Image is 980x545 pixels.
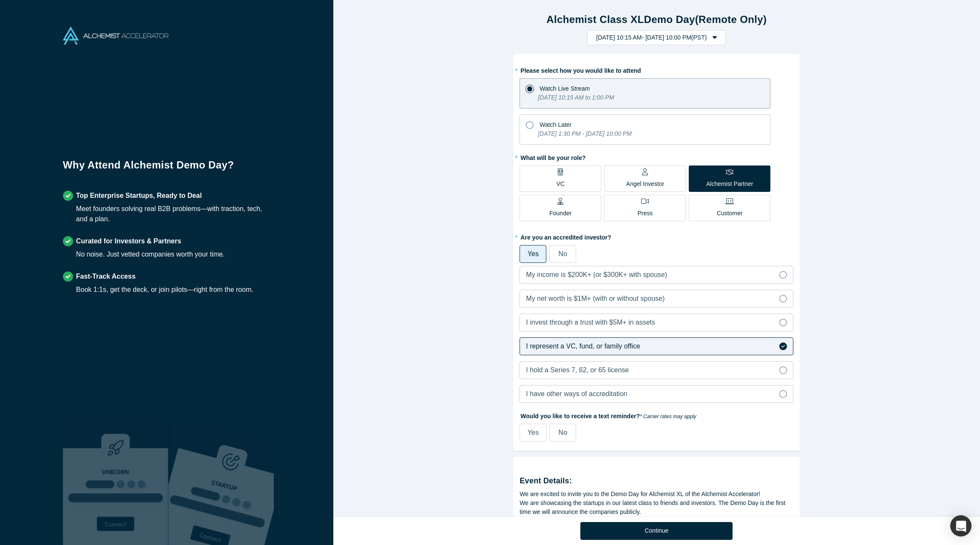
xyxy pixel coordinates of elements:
[63,419,168,545] img: Robust Technologies
[549,209,571,218] p: Founder
[63,157,270,179] h1: Why Attend Alchemist Demo Day?
[580,522,733,540] button: Continue
[526,390,627,397] span: I have other ways of accreditation
[540,85,590,92] span: Watch Live Stream
[559,429,567,436] span: No
[526,271,667,278] span: My income is $200K+ (or $300K+ with spouse)
[526,319,655,326] span: I invest through a trust with $5M+ in assets
[526,295,665,302] span: My net worth is $1M+ (with or without spouse)
[520,409,793,421] label: Would you like to receive a text reminder?
[76,192,202,199] strong: Top Enterprise Startups, Ready to Deal
[76,273,136,280] strong: Fast-Track Access
[520,490,793,499] div: We are excited to invite you to the Demo Day for Alchemist XL of the Alchemist Accelerator!
[520,63,793,75] label: Please select how you would like to attend
[520,151,793,163] label: What will be your role?
[528,429,539,436] span: Yes
[637,209,653,218] p: Press
[76,249,225,260] div: No noise. Just vetted companies worth your time.
[520,499,793,516] div: We are showcasing the startups in our latest class to friends and investors. The Demo Day is the ...
[526,366,629,374] span: I hold a Series 7, 62, or 65 license
[540,121,571,128] span: Watch Later
[168,419,274,545] img: Prism AI
[559,250,567,257] span: No
[520,477,572,485] strong: Event Details:
[520,230,793,242] label: Are you an accredited investor?
[63,27,168,45] img: Alchemist Accelerator Logo
[626,180,665,188] p: Angel Investor
[526,342,640,350] span: I represent a VC, fund, or family office
[538,94,614,101] i: [DATE] 10:15 AM to 1:00 PM
[76,285,253,295] div: Book 1:1s, get the deck, or join pilots—right from the room.
[557,180,565,188] p: VC
[640,414,696,419] em: * Carrier rates may apply
[717,209,743,218] p: Customer
[538,130,631,137] i: [DATE] 1:30 PM - [DATE] 10:00 PM
[546,14,767,25] strong: Alchemist Class XL Demo Day (Remote Only)
[587,30,726,45] button: [DATE] 10:15 AM- [DATE] 10:00 PM(PST)
[706,180,753,188] p: Alchemist Partner
[76,204,270,224] div: Meet founders solving real B2B problems—with traction, tech, and a plan.
[528,250,539,257] span: Yes
[76,237,181,245] strong: Curated for Investors & Partners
